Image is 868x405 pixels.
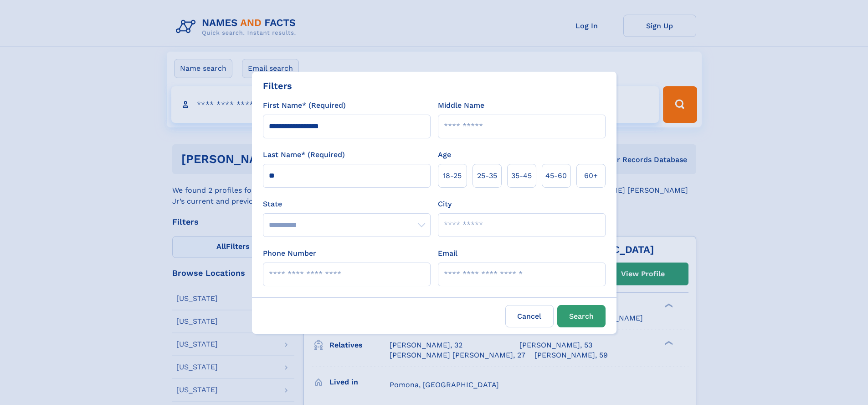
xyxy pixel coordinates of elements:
[438,199,452,210] label: City
[584,170,598,181] span: 60+
[263,79,292,93] div: Filters
[511,170,532,181] span: 35‑45
[438,248,457,259] label: Email
[443,170,462,181] span: 18‑25
[505,305,554,327] label: Cancel
[557,305,606,327] button: Search
[263,199,431,210] label: State
[263,248,316,259] label: Phone Number
[438,100,484,111] label: Middle Name
[477,170,497,181] span: 25‑35
[545,170,567,181] span: 45‑60
[438,149,451,160] label: Age
[263,100,346,111] label: First Name* (Required)
[263,149,345,160] label: Last Name* (Required)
